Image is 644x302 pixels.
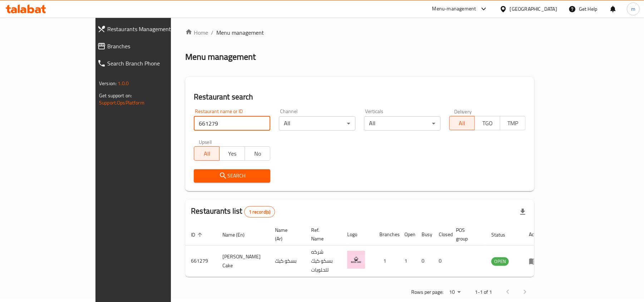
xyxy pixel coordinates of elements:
span: Restaurants Management [107,25,197,33]
td: 1 [399,245,416,277]
h2: Restaurant search [194,92,526,102]
button: TGO [475,116,500,130]
td: 0 [433,245,450,277]
span: All [452,118,472,128]
button: All [194,146,220,161]
h2: Menu management [185,51,256,63]
span: Name (En) [222,230,254,239]
div: All [364,116,441,131]
a: Search Branch Phone [92,55,203,72]
div: All [279,116,355,131]
div: Menu-management [432,5,476,13]
span: Branches [107,42,197,50]
span: Get support on: [99,91,132,100]
span: ID [191,230,205,239]
a: Support.OpsPlatform [99,98,144,107]
span: 1 record(s) [245,209,275,215]
span: No [248,148,267,159]
span: Ref. Name [311,226,333,243]
th: Action [523,224,548,245]
div: [GEOGRAPHIC_DATA] [510,5,557,13]
span: Search Branch Phone [107,59,197,68]
label: Delivery [454,109,472,114]
span: m [631,5,635,13]
div: Menu [529,257,542,266]
span: OPEN [491,257,509,266]
p: 1-1 of 1 [475,288,492,297]
p: Rows per page: [411,288,443,297]
div: OPEN [491,257,509,266]
nav: breadcrumb [185,28,534,37]
th: Busy [416,224,433,245]
th: Open [399,224,416,245]
span: 1.0.0 [118,79,129,88]
th: Closed [433,224,450,245]
button: Yes [219,146,245,161]
span: TGO [478,118,497,128]
th: Branches [374,224,399,245]
table: enhanced table [185,224,548,277]
span: Yes [222,148,242,159]
a: Branches [92,38,203,55]
span: Version: [99,79,117,88]
span: Status [491,230,515,239]
td: شركه بسكو كيك للحلويات [305,245,341,277]
span: Name (Ar) [275,226,297,243]
button: All [449,116,475,130]
span: Search [200,171,265,180]
div: Total records count [244,206,275,218]
label: Upsell [199,139,212,144]
img: Basco Cake [347,251,365,269]
span: All [197,148,217,159]
td: 0 [416,245,433,277]
input: Search for restaurant name or ID.. [194,116,270,131]
td: [PERSON_NAME] Cake [217,245,269,277]
td: بسكو كيك [269,245,305,277]
td: 1 [374,245,399,277]
span: Menu management [216,28,264,37]
button: TMP [500,116,526,130]
div: Export file [514,203,531,220]
li: / [211,28,213,37]
button: No [245,146,270,161]
div: Rows per page: [446,287,463,298]
th: Logo [341,224,374,245]
span: TMP [503,118,523,128]
span: POS group [456,226,477,243]
h2: Restaurants list [191,206,275,218]
a: Restaurants Management [92,20,203,38]
button: Search [194,169,270,182]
